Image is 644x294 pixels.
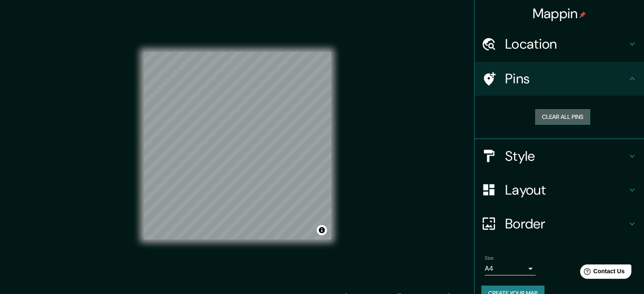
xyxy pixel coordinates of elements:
h4: Pins [505,70,627,87]
h4: Layout [505,181,627,198]
h4: Border [505,215,627,232]
button: Toggle attribution [317,225,327,235]
button: Clear all pins [535,109,590,125]
img: pin-icon.png [579,11,586,18]
h4: Mappin [533,5,586,22]
canvas: Map [144,52,331,239]
div: Layout [475,173,644,207]
iframe: Help widget launcher [569,261,635,285]
h4: Location [505,36,627,52]
div: Border [475,207,644,241]
div: A4 [485,262,536,275]
div: Location [475,27,644,61]
div: Style [475,139,644,173]
label: Size [485,254,494,261]
h4: Style [505,148,627,165]
div: Pins [475,62,644,96]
